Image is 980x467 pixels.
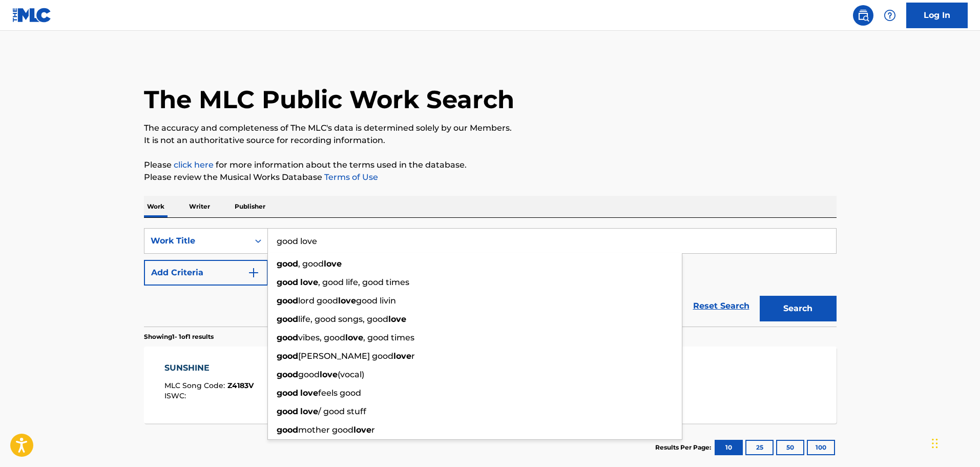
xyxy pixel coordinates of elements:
div: Drag [932,428,938,459]
div: Work Title [151,235,243,247]
span: / good stuff [318,407,366,416]
div: SUNSHINE [164,362,254,374]
span: [PERSON_NAME] good [298,351,393,361]
strong: good [277,407,298,416]
p: Showing 1 - 1 of 1 results [144,332,214,341]
p: Writer [186,196,213,217]
img: help [884,9,896,22]
span: Z4183V [227,381,254,390]
a: click here [174,160,214,170]
strong: love [338,296,356,306]
strong: love [300,407,318,416]
button: 10 [715,440,743,455]
strong: good [277,277,298,287]
a: Log In [906,3,968,28]
strong: good [277,370,298,379]
button: 25 [745,440,774,455]
span: , good times [363,333,414,342]
span: good [298,370,320,379]
strong: love [345,333,363,342]
span: r [371,425,375,435]
div: Help [880,5,900,26]
span: r [411,351,415,361]
span: mother good [298,425,353,435]
span: MLC Song Code : [164,381,227,390]
strong: love [324,259,342,269]
span: (vocal) [338,370,364,379]
strong: good [277,333,298,342]
strong: love [388,314,406,324]
p: Publisher [232,196,268,217]
span: good livin [356,296,396,306]
h1: The MLC Public Work Search [144,84,514,115]
form: Search Form [144,228,837,327]
span: , good [298,259,324,269]
p: Please for more information about the terms used in the database. [144,159,837,171]
span: lord good [298,296,338,306]
a: Reset Search [688,295,755,317]
button: 50 [776,440,804,455]
p: Results Per Page: [655,443,714,452]
img: search [857,9,869,22]
button: Add Criteria [144,260,268,286]
img: 9d2ae6d4665cec9f34b9.svg [247,267,260,279]
button: Search [760,296,837,321]
strong: love [320,370,338,379]
strong: good [277,351,298,361]
a: Terms of Use [322,172,378,182]
a: SUNSHINEMLC Song Code:Z4183VISWC:Writers (1)[PERSON_NAME]Recording Artists (0)Total Known Shares:25% [144,347,837,423]
strong: good [277,388,298,398]
span: ISWC : [164,391,189,400]
strong: good [277,259,298,269]
strong: love [353,425,371,435]
strong: love [393,351,411,361]
a: Public Search [853,5,873,26]
img: MLC Logo [12,8,52,23]
button: 100 [807,440,835,455]
p: The accuracy and completeness of The MLC's data is determined solely by our Members. [144,122,837,134]
strong: good [277,314,298,324]
strong: love [300,277,318,287]
span: life, good songs, good [298,314,388,324]
span: feels good [318,388,361,398]
iframe: Chat Widget [929,418,980,467]
p: Please review the Musical Works Database [144,171,837,184]
p: Work [144,196,168,217]
span: , good life, good times [318,277,409,287]
strong: good [277,296,298,306]
strong: love [300,388,318,398]
span: vibes, good [298,333,345,342]
strong: good [277,425,298,435]
p: It is not an authoritative source for recording information. [144,134,837,147]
